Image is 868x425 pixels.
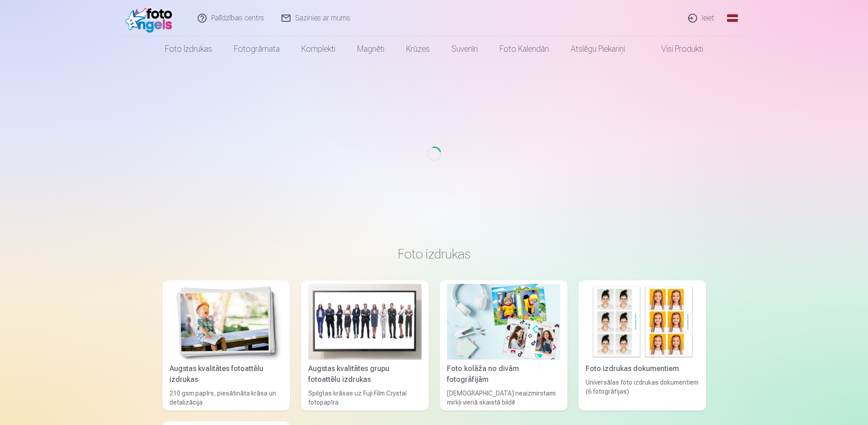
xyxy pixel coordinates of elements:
a: Visi produkti [636,36,714,62]
div: Augstas kvalitātes fotoattēlu izdrukas [166,363,286,385]
a: Suvenīri [441,36,489,62]
a: Augstas kvalitātes grupu fotoattēlu izdrukasAugstas kvalitātes grupu fotoattēlu izdrukasSpilgtas ... [301,280,429,410]
div: Universālas foto izdrukas dokumentiem (6 fotogrāfijas) [582,378,703,407]
img: /fa1 [125,4,177,33]
div: Foto kolāža no divām fotogrāfijām [443,363,564,385]
div: Spilgtas krāsas uz Fuji Film Crystal fotopapīra [305,389,425,407]
div: Foto izdrukas dokumentiem [582,363,703,374]
img: Foto izdrukas dokumentiem [586,284,699,360]
a: Foto kalendāri [489,36,560,62]
div: 210 gsm papīrs, piesātināta krāsa un detalizācija [166,389,286,407]
a: Atslēgu piekariņi [560,36,636,62]
a: Fotogrāmata [223,36,291,62]
a: Foto kolāža no divām fotogrāfijāmFoto kolāža no divām fotogrāfijām[DEMOGRAPHIC_DATA] neaizmirstam... [440,280,567,410]
a: Augstas kvalitātes fotoattēlu izdrukasAugstas kvalitātes fotoattēlu izdrukas210 gsm papīrs, piesā... [162,280,290,410]
img: Augstas kvalitātes fotoattēlu izdrukas [170,284,283,360]
a: Komplekti [291,36,346,62]
div: [DEMOGRAPHIC_DATA] neaizmirstami mirkļi vienā skaistā bildē [443,389,564,407]
img: Augstas kvalitātes grupu fotoattēlu izdrukas [308,284,422,360]
img: Foto kolāža no divām fotogrāfijām [447,284,560,360]
a: Magnēti [346,36,395,62]
div: Augstas kvalitātes grupu fotoattēlu izdrukas [305,363,425,385]
a: Foto izdrukas [154,36,223,62]
h3: Foto izdrukas [170,246,699,262]
a: Foto izdrukas dokumentiemFoto izdrukas dokumentiemUniversālas foto izdrukas dokumentiem (6 fotogr... [578,280,706,410]
a: Krūzes [395,36,441,62]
